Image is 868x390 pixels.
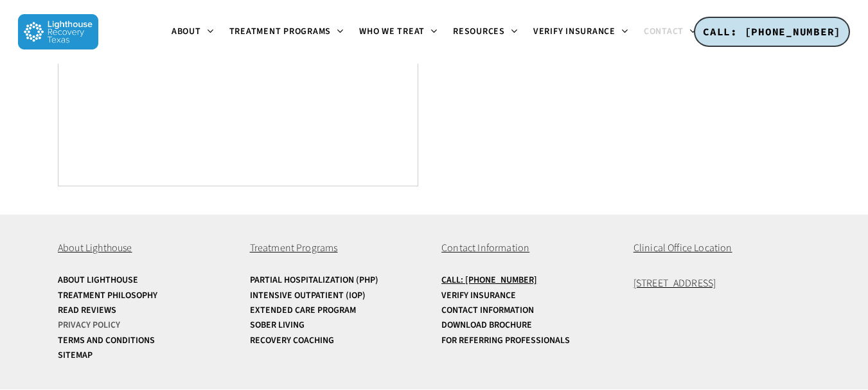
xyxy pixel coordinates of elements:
a: About [164,27,222,37]
a: For Referring Professionals [441,336,618,346]
a: Read Reviews [58,306,235,315]
a: CALL: [PHONE_NUMBER] [694,17,850,48]
img: Lighthouse Recovery Texas [18,14,98,49]
span: About [172,25,201,38]
span: Treatment Programs [250,241,338,255]
a: [STREET_ADDRESS] [633,276,716,290]
a: Treatment Philosophy [58,291,235,301]
span: Contact [644,25,684,38]
a: Sitemap [58,351,235,360]
span: About Lighthouse [58,241,132,255]
a: Privacy Policy [58,321,235,330]
a: Treatment Programs [222,27,352,37]
span: Who We Treat [359,25,425,38]
a: Verify Insurance [441,291,618,301]
a: Who We Treat [351,27,445,37]
a: Contact Information [441,306,618,315]
a: Verify Insurance [526,27,636,37]
a: Call: [PHONE_NUMBER] [441,276,618,285]
span: Verify Insurance [533,25,616,38]
span: Clinical Office Location [633,241,732,255]
span: CALL: [PHONE_NUMBER] [703,25,841,38]
u: Call: [PHONE_NUMBER] [441,274,537,287]
a: Extended Care Program [250,306,427,315]
span: Contact Information [441,241,529,255]
a: Sober Living [250,321,427,330]
span: Resources [453,25,505,38]
a: Intensive Outpatient (IOP) [250,291,427,301]
a: About Lighthouse [58,276,235,285]
a: Contact [636,27,704,37]
a: Recovery Coaching [250,336,427,346]
a: Terms and Conditions [58,336,235,346]
a: Partial Hospitalization (PHP) [250,276,427,285]
span: Treatment Programs [229,25,332,38]
a: Resources [445,27,526,37]
a: Download Brochure [441,321,618,330]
